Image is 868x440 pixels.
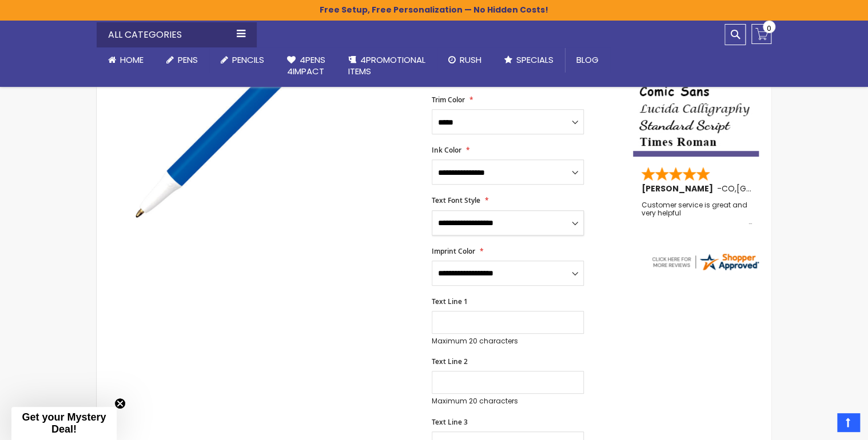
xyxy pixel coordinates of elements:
[209,47,276,73] a: Pencils
[97,22,257,47] div: All Categories
[432,417,468,427] span: Text Line 3
[736,183,820,194] span: [GEOGRAPHIC_DATA]
[641,183,716,194] span: [PERSON_NAME]
[114,398,126,409] button: Close teaser
[721,183,734,194] span: CO
[716,183,820,194] span: - ,
[22,411,106,435] span: Get your Mystery Deal!
[11,407,117,440] div: Get your Mystery Deal!Close teaser
[650,251,760,272] img: 4pens.com widget logo
[120,54,144,66] span: Home
[516,54,554,66] span: Specials
[178,54,198,66] span: Pens
[460,54,481,66] span: Rush
[432,337,584,346] p: Maximum 20 characters
[432,297,468,306] span: Text Line 1
[432,246,475,256] span: Imprint Color
[287,54,325,77] span: 4Pens 4impact
[276,47,337,85] a: 4Pens4impact
[432,145,461,155] span: Ink Color
[232,54,264,66] span: Pencils
[432,195,480,205] span: Text Font Style
[565,47,610,73] a: Blog
[432,95,465,105] span: Trim Color
[493,47,565,73] a: Specials
[432,357,468,366] span: Text Line 2
[751,24,771,44] a: 0
[348,54,425,77] span: 4PROMOTIONAL ITEMS
[633,46,759,157] img: font-personalization-examples
[432,397,584,406] p: Maximum 20 characters
[155,47,209,73] a: Pens
[97,47,155,73] a: Home
[576,54,599,66] span: Blog
[337,47,437,85] a: 4PROMOTIONALITEMS
[650,265,760,274] a: 4pens.com certificate URL
[767,23,771,34] span: 0
[641,201,752,226] div: Customer service is great and very helpful
[437,47,493,73] a: Rush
